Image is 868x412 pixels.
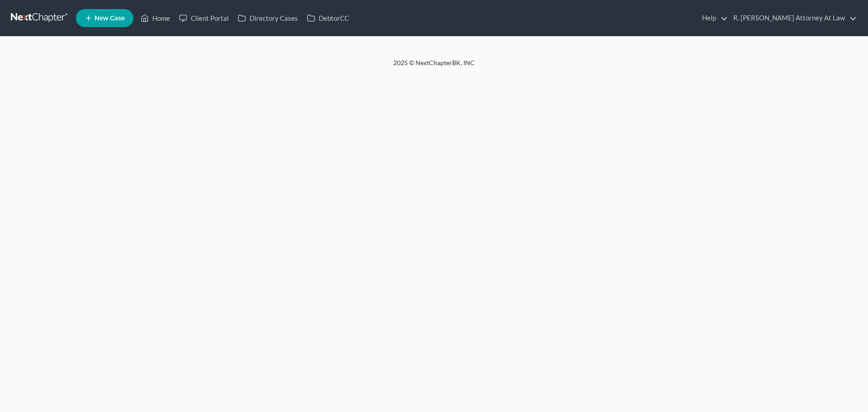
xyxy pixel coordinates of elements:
a: Directory Cases [233,10,302,26]
a: Home [136,10,175,26]
a: DebtorCC [302,10,354,26]
a: R. [PERSON_NAME] Attorney At Law [729,10,857,26]
a: Client Portal [175,10,233,26]
div: 2025 © NextChapterBK, INC [176,58,692,75]
a: Help [698,10,728,26]
new-legal-case-button: New Case [76,9,133,27]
